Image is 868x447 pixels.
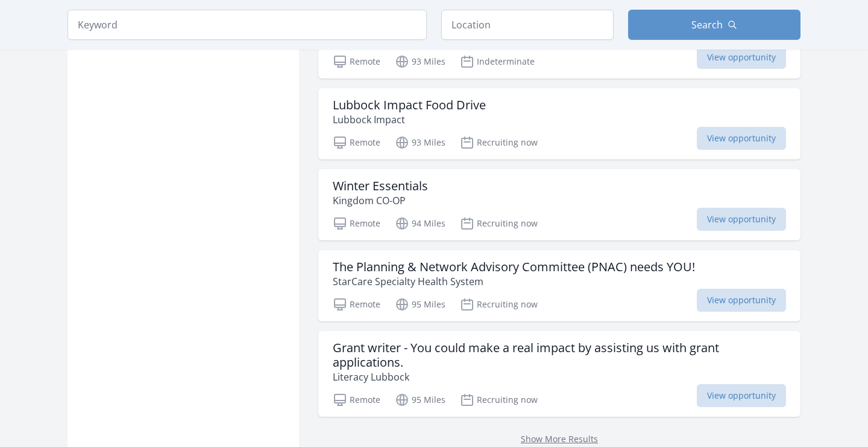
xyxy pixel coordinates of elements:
[333,112,486,127] p: Lubbock Impact
[395,135,445,150] p: 93 Miles
[333,341,786,370] h3: Grant writer - You could make a real impact by assisting us with grant applications.
[333,54,380,69] p: Remote
[460,216,538,231] p: Recruiting now
[68,10,427,40] input: Keyword
[628,10,800,40] button: Search
[395,216,445,231] p: 94 Miles
[333,98,486,112] h3: Lubbock Impact Food Drive
[697,384,786,407] span: View opportunity
[460,393,538,407] p: Recruiting now
[395,393,445,407] p: 95 Miles
[333,216,380,231] p: Remote
[333,135,380,150] p: Remote
[691,18,723,32] span: Search
[333,274,695,289] p: StarCare Specialty Health System
[697,208,786,231] span: View opportunity
[697,46,786,69] span: View opportunity
[318,331,800,417] a: Grant writer - You could make a real impact by assisting us with grant applications. Literacy Lub...
[521,433,598,445] a: Show More Results
[460,135,538,150] p: Recruiting now
[318,250,800,321] a: The Planning & Network Advisory Committee (PNAC) needs YOU! StarCare Specialty Health System Remo...
[395,54,445,69] p: 93 Miles
[460,297,538,312] p: Recruiting now
[333,179,428,193] h3: Winter Essentials
[697,289,786,312] span: View opportunity
[333,297,380,312] p: Remote
[333,370,786,384] p: Literacy Lubbock
[318,169,800,240] a: Winter Essentials Kingdom CO-OP Remote 94 Miles Recruiting now View opportunity
[460,54,535,69] p: Indeterminate
[441,10,614,40] input: Location
[395,297,445,312] p: 95 Miles
[333,193,428,208] p: Kingdom CO-OP
[333,393,380,407] p: Remote
[333,260,695,274] h3: The Planning & Network Advisory Committee (PNAC) needs YOU!
[697,127,786,150] span: View opportunity
[318,88,800,159] a: Lubbock Impact Food Drive Lubbock Impact Remote 93 Miles Recruiting now View opportunity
